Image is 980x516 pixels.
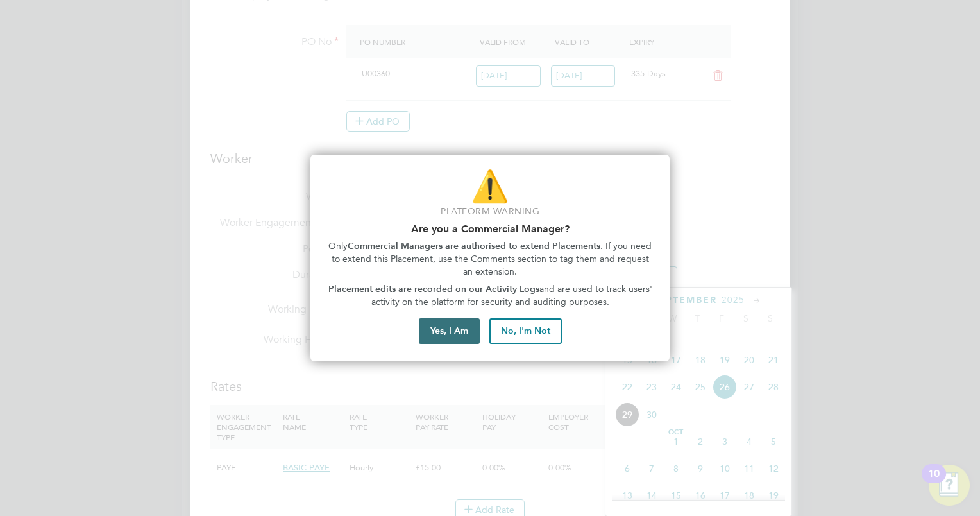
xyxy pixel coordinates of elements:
[328,284,539,295] strong: Placement edits are recorded on our Activity Logs
[310,155,670,362] div: Are you part of the Commercial Team?
[326,165,654,208] p: ⚠️
[332,241,655,277] span: . If you need to extend this Placement, use the Comments section to tag them and request an exten...
[419,318,480,344] button: Yes, I Am
[489,318,562,344] button: No, I'm Not
[371,284,655,307] span: and are used to track users' activity on the platform for security and auditing purposes.
[348,241,600,252] strong: Commercial Managers are authorised to extend Placements
[326,205,654,218] p: Platform Warning
[328,241,348,252] span: Only
[326,223,654,235] h2: Are you a Commercial Manager?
